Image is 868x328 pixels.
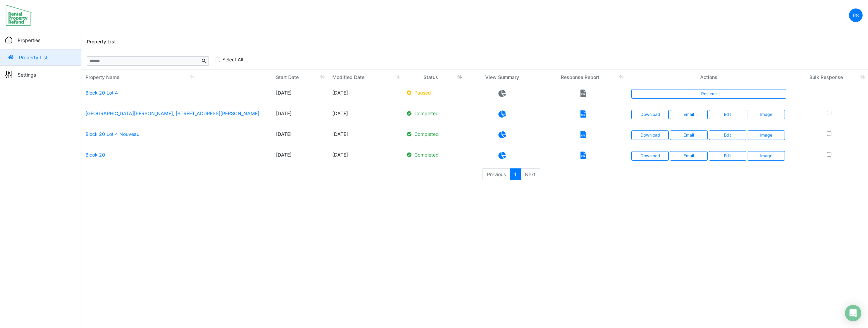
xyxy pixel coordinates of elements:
button: Email [670,130,707,140]
a: RS [849,8,863,22]
td: [DATE] [328,126,402,147]
p: Completed [407,151,461,158]
div: Open Intercom Messenger [845,305,861,321]
th: Status: activate to sort column ascending [403,69,466,85]
a: Edit [709,151,746,161]
th: Actions [627,69,790,85]
p: Properties [18,37,40,44]
a: [GEOGRAPHIC_DATA][PERSON_NAME], [STREET_ADDRESS][PERSON_NAME] [85,110,259,116]
button: Image [748,151,785,161]
p: Settings [18,71,36,78]
button: Email [670,151,707,161]
td: [DATE] [272,147,328,168]
td: [DATE] [328,147,402,168]
a: Block 20 Lot 4 [85,90,118,96]
td: [DATE] [272,106,328,126]
td: [DATE] [328,85,402,106]
th: Modified Date: activate to sort column ascending [328,69,402,85]
td: [DATE] [272,126,328,147]
td: [DATE] [272,85,328,106]
th: Property Name: activate to sort column ascending [81,69,272,85]
a: Block 20 Lot 4 Nouveau [85,131,139,137]
a: Download [631,130,669,140]
a: Blcok 20 [85,152,105,158]
th: View Summary [465,69,539,85]
img: sidemenu_settings.png [5,71,12,78]
button: Email [670,110,707,119]
a: Edit [709,130,746,140]
a: Edit [709,110,746,119]
input: Sizing example input [87,56,199,66]
label: Select All [222,56,243,63]
a: Download [631,151,669,161]
p: Paused [407,89,461,96]
button: Image [748,110,785,119]
td: [DATE] [328,106,402,126]
p: Completed [407,110,461,117]
th: Response Report: activate to sort column ascending [539,69,627,85]
img: sidemenu_properties.png [5,37,12,43]
button: Image [748,130,785,140]
p: Completed [407,130,461,138]
img: spp logo [5,4,32,26]
a: Download [631,110,669,119]
th: Bulk Response: activate to sort column ascending [790,69,868,85]
th: Start Date: activate to sort column ascending [272,69,328,85]
a: 1 [510,168,521,181]
h6: Property List [87,39,116,45]
a: Resume [631,89,786,99]
p: RS [853,12,859,19]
